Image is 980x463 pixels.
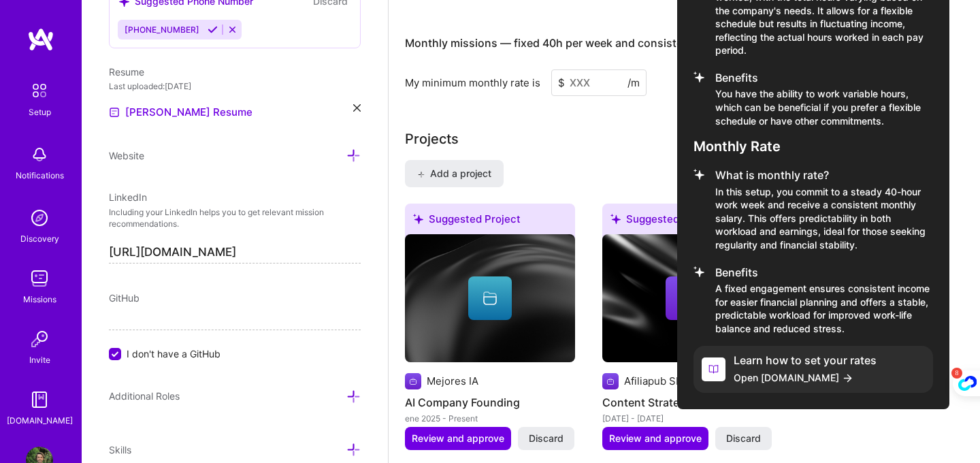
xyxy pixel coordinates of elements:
[20,231,59,246] div: Discovery
[734,370,877,385] span: Open [DOMAIN_NAME]
[693,138,933,155] h3: Monthly Rate
[26,265,53,292] img: teamwork
[842,372,853,384] i: icon LinkArrowLeftWhite
[16,168,64,182] div: Notifications
[23,292,56,306] div: Missions
[715,87,933,127] p: You have the ability to work variable hours, which can be beneficial if you prefer a flexible sch...
[715,266,933,279] h4: Benefits
[25,76,54,105] img: setup
[26,141,53,168] img: bell
[715,282,933,335] p: A fixed engagement ensures consistent income for easier financial planning and offers a stable, p...
[26,204,53,231] img: discovery
[26,325,53,353] img: Invite
[26,386,53,413] img: guide book
[734,354,877,367] h4: Learn how to set your rates
[693,346,933,392] a: Learn how to set your ratesOpen [DOMAIN_NAME]
[29,105,51,119] div: Setup
[715,185,933,252] p: In this setup, you commit to a steady 40-hour work week and receive a consistent monthly salary. ...
[715,169,933,182] h4: What is monthly rate?
[715,71,933,84] h4: Benefits
[29,353,50,367] div: Invite
[27,27,54,52] img: logo
[702,357,725,381] i: icon BookOpenWhite
[7,413,73,428] div: [DOMAIN_NAME]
